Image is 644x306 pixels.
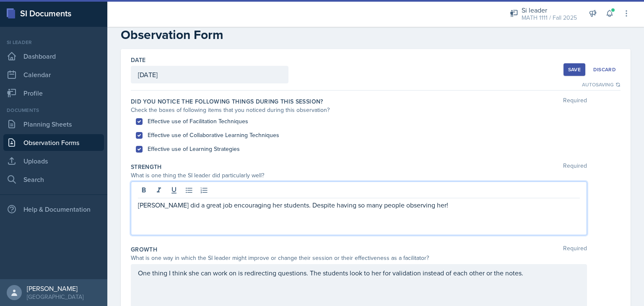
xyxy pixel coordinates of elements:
div: [PERSON_NAME] [27,284,83,293]
a: Calendar [3,66,104,83]
button: Save [563,63,585,76]
div: What is one thing the SI leader did particularly well? [131,171,587,180]
span: Required [563,245,587,254]
a: Planning Sheets [3,116,104,132]
label: Did you notice the following things during this session? [131,97,323,106]
div: Documents [3,106,104,114]
div: Autosaving [582,81,621,88]
a: Observation Forms [3,134,104,151]
div: MATH 1111 / Fall 2025 [522,13,577,22]
div: What is one way in which the SI leader might improve or change their session or their effectivene... [131,254,587,262]
a: Dashboard [3,48,104,65]
span: Required [563,97,587,106]
p: One thing I think she can work on is redirecting questions. The students look to her for validati... [138,268,580,278]
p: [PERSON_NAME] did a great job encouraging her students. Despite having so many people observing her! [138,200,580,210]
button: Discard [589,63,621,76]
div: Si leader [3,39,104,46]
label: Effective use of Collaborative Learning Techniques [148,131,279,140]
div: Check the boxes of following items that you noticed during this observation? [131,106,587,114]
a: Uploads [3,153,104,169]
div: Si leader [522,5,577,15]
h2: Observation Form [121,27,631,42]
a: Profile [3,85,104,101]
div: Discard [593,66,616,73]
label: Date [131,56,145,64]
div: Save [568,66,581,73]
div: [GEOGRAPHIC_DATA] [27,293,83,301]
div: Help & Documentation [3,201,104,218]
a: Search [3,171,104,188]
label: Strength [131,163,162,171]
label: Effective use of Learning Strategies [148,145,240,153]
span: Required [563,163,587,171]
label: Growth [131,245,157,254]
label: Effective use of Facilitation Techniques [148,117,248,126]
